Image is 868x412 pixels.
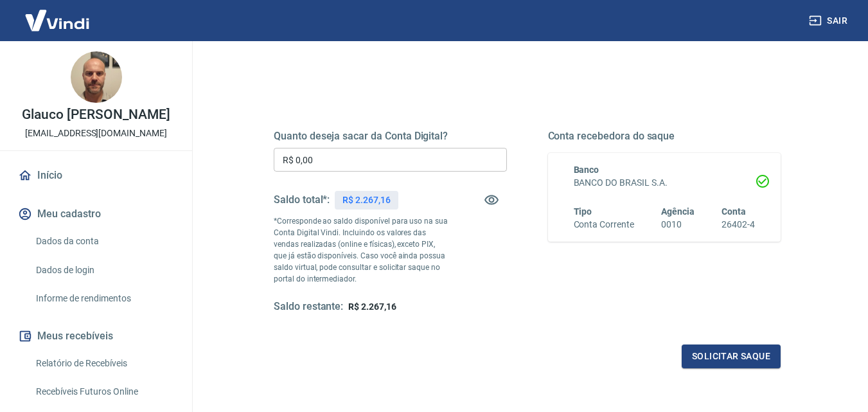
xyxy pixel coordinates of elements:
[661,218,695,231] h6: 0010
[342,193,390,207] p: R$ 2.267,16
[574,218,634,231] h6: Conta Corrente
[25,127,167,140] p: [EMAIL_ADDRESS][DOMAIN_NAME]
[15,161,177,190] a: Início
[31,257,177,283] a: Dados de login
[31,285,177,312] a: Informe de rendimentos
[722,218,755,231] h6: 26402-4
[31,379,177,405] a: Recebíveis Futuros Online
[31,228,177,255] a: Dados da conta
[348,301,396,312] span: R$ 2.267,16
[548,130,781,143] h5: Conta recebedora do saque
[806,9,853,33] button: Sair
[31,350,177,377] a: Relatório de Recebíveis
[661,206,695,217] span: Agência
[274,130,507,143] h5: Quanto deseja sacar da Conta Digital?
[274,193,330,206] h5: Saldo total*:
[274,300,343,314] h5: Saldo restante:
[71,51,122,103] img: 884c400a-8833-47f1-86f2-deea47fbfc1a.jpeg
[574,165,599,175] span: Banco
[574,176,756,190] h6: BANCO DO BRASIL S.A.
[274,215,448,285] p: *Corresponde ao saldo disponível para uso na sua Conta Digital Vindi. Incluindo os valores das ve...
[15,200,177,228] button: Meu cadastro
[15,322,177,350] button: Meus recebíveis
[722,206,746,217] span: Conta
[22,108,170,121] p: Glauco [PERSON_NAME]
[15,1,99,40] img: Vindi
[682,345,781,368] button: Solicitar saque
[574,206,592,217] span: Tipo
